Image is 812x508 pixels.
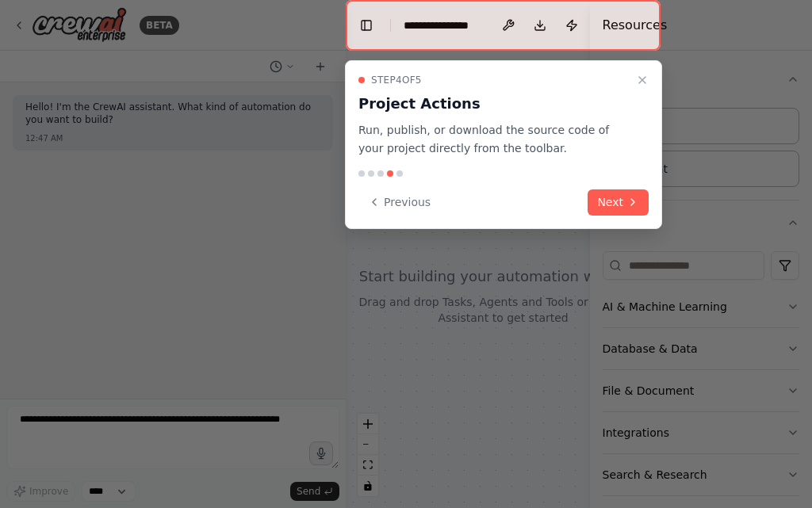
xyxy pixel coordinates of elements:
span: Step 4 of 5 [371,74,422,86]
button: Hide left sidebar [355,14,377,36]
button: Close walkthrough [633,71,652,90]
h3: Project Actions [358,93,630,115]
button: Next [588,189,649,216]
button: Previous [358,189,440,216]
p: Run, publish, or download the source code of your project directly from the toolbar. [358,121,630,158]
